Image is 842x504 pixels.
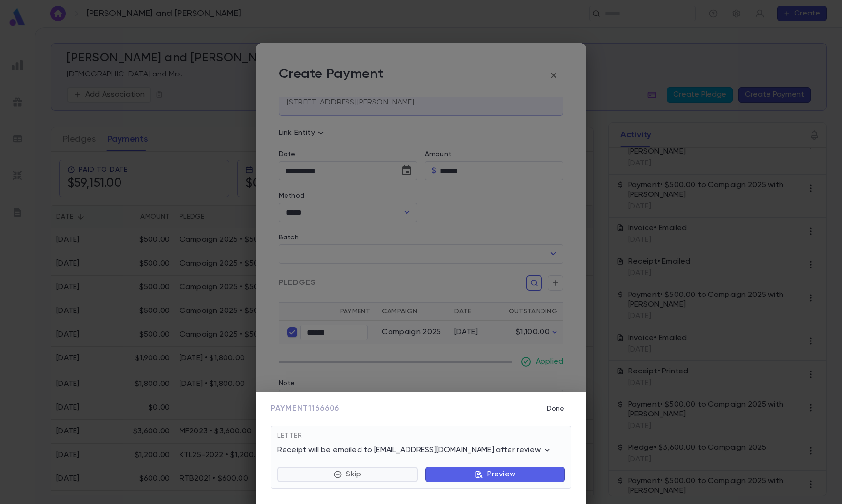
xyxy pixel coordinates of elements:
[277,445,552,455] p: Receipt will be emailed to [EMAIL_ADDRESS][DOMAIN_NAME] after review
[540,400,571,418] button: Done
[425,467,565,482] button: Preview
[271,404,339,414] span: Payment 1166606
[487,470,515,479] p: Preview
[346,470,361,479] p: Skip
[277,432,565,445] div: Letter
[277,467,418,482] button: Skip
